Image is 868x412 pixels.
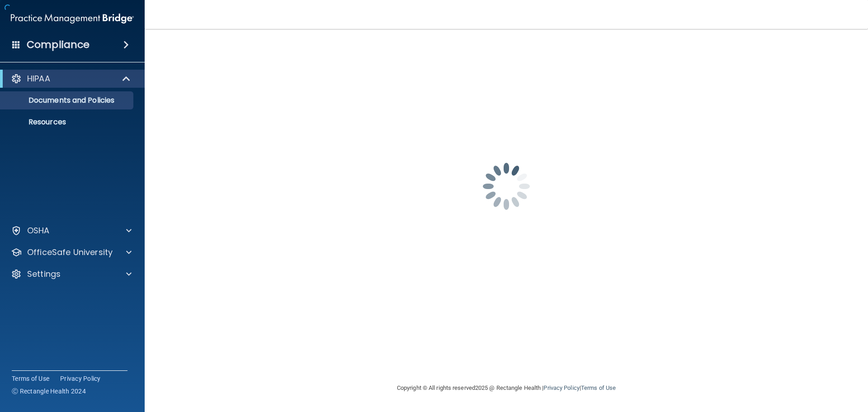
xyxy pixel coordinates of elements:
[341,374,671,403] div: Copyright © All rights reserved 2025 @ Rectangle Health | |
[712,348,857,384] iframe: Drift Widget Chat Controller
[11,9,134,28] img: PMB logo
[6,96,129,105] p: Documents and Policies
[27,73,50,84] p: HIPAA
[581,384,616,391] a: Terms of Use
[461,141,552,232] img: spinner.e123f6fc.gif
[27,247,113,258] p: OfficeSafe University
[27,38,90,51] h4: Compliance
[27,225,50,236] p: OSHA
[11,225,132,236] a: OSHA
[60,374,101,383] a: Privacy Policy
[543,384,579,391] a: Privacy Policy
[11,247,132,258] a: OfficeSafe University
[11,73,131,84] a: HIPAA
[12,387,86,396] span: Ⓒ Rectangle Health 2024
[12,374,49,383] a: Terms of Use
[6,118,129,127] p: Resources
[11,269,132,279] a: Settings
[27,269,61,279] p: Settings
